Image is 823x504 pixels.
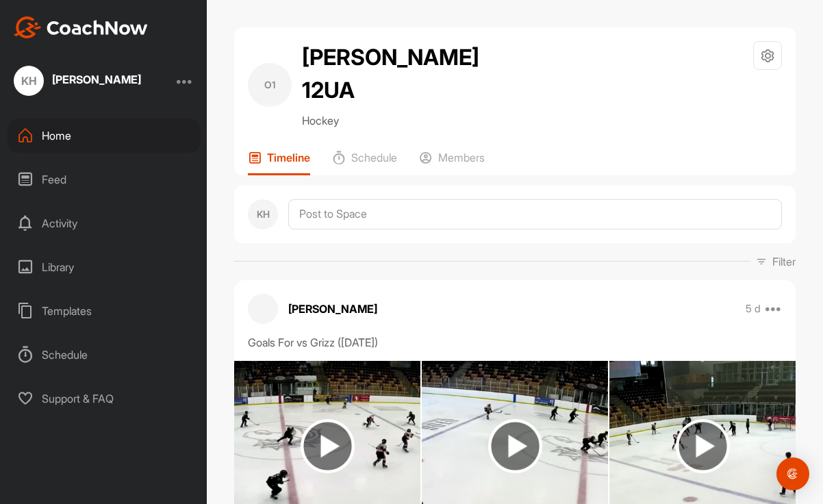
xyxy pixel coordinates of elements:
[248,63,292,107] div: O1
[248,334,782,351] div: Goals For vs Grizz ([DATE])
[302,41,487,107] h2: [PERSON_NAME] 12UA
[776,457,809,490] div: Open Intercom Messenger
[438,151,485,164] p: Members
[301,419,355,473] img: play
[8,381,201,416] div: Support & FAQ
[8,294,201,328] div: Templates
[488,419,542,473] img: play
[267,151,310,164] p: Timeline
[52,74,141,85] div: [PERSON_NAME]
[8,162,201,197] div: Feed
[248,199,278,229] div: KH
[14,66,44,96] div: KH
[302,112,487,129] p: Hockey
[8,250,201,284] div: Library
[288,301,377,317] p: [PERSON_NAME]
[14,16,148,38] img: CoachNow
[8,338,201,372] div: Schedule
[772,253,796,270] p: Filter
[8,206,201,240] div: Activity
[8,118,201,153] div: Home
[676,419,730,473] img: play
[351,151,397,164] p: Schedule
[746,302,761,316] p: 5 d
